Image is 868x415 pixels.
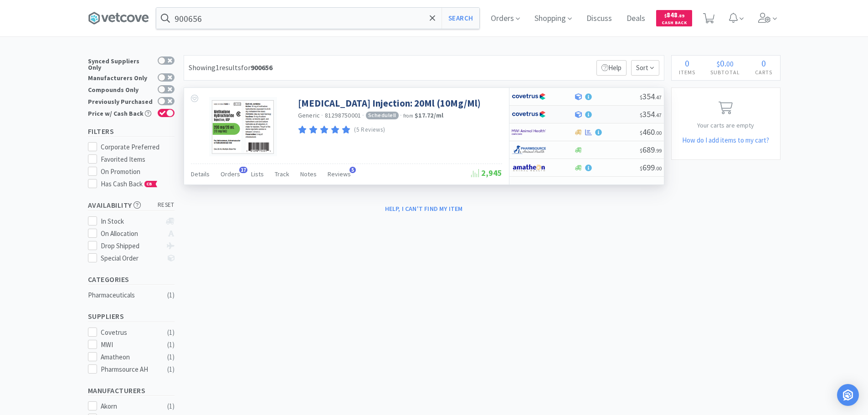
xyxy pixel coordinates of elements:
div: ( 1 ) [167,339,175,350]
div: Corporate Preferred [101,142,175,153]
span: · [400,111,402,119]
div: ( 1 ) [167,364,175,375]
span: . 89 [678,13,684,19]
a: $848.89Cash Back [656,6,692,31]
div: Pharmsource AH [101,364,157,375]
span: $ [640,165,642,172]
span: Orders [221,170,240,178]
span: for [241,63,272,72]
span: Sort [631,60,659,76]
div: ( 1 ) [167,401,175,412]
button: Help, I can't find my item [380,201,468,216]
div: Synced Suppliers Only [88,56,153,71]
span: 0 [685,57,689,69]
span: Notes [300,170,317,178]
a: Discuss [583,15,616,23]
img: 3331a67d23dc422aa21b1ec98afbf632_11.png [512,161,546,174]
h5: Manufacturers [88,385,175,396]
span: . 47 [655,94,662,101]
span: · [362,111,364,119]
a: [MEDICAL_DATA] Injection: 20Ml (10Mg/Ml) [298,97,481,109]
span: 699 [640,162,662,173]
div: Favorited Items [101,154,175,165]
span: 00 [726,59,734,68]
img: f6b2451649754179b5b4e0c70c3f7cb0_2.png [512,125,546,139]
h4: Items [672,68,703,77]
h5: Filters [88,126,175,137]
div: Previously Purchased [88,97,153,105]
img: 90661d943ce24197a433f812d90f8b01_821205.png [209,97,277,156]
span: $ [640,129,642,136]
div: Akorn [101,401,157,412]
h4: Subtotal [703,68,748,77]
div: MWI [101,339,157,350]
span: Lists [251,170,264,178]
h5: Suppliers [88,311,175,322]
div: Manufacturers Only [88,73,153,81]
span: $ [640,112,642,118]
div: Compounds Only [88,85,153,93]
img: 77fca1acd8b6420a9015268ca798ef17_1.png [512,90,546,103]
span: $ [640,147,642,154]
div: Special Order [101,253,161,264]
span: 81298750001 [325,111,361,119]
strong: $17.72 / ml [415,111,443,119]
div: Price w/ Cash Back [88,109,153,117]
span: . 47 [655,112,662,118]
span: . 00 [655,165,662,172]
div: Open Intercom Messenger [837,384,859,406]
div: Pharmaceuticals [88,290,162,301]
span: 17 [239,167,247,173]
a: Deals [623,15,649,23]
strong: 900656 [251,63,272,72]
p: Your carts are empty [672,120,780,130]
span: 460 [640,127,662,137]
h5: How do I add items to my cart? [672,135,780,146]
span: $ [640,94,642,101]
span: Track [275,170,289,178]
span: Reviews [328,170,351,178]
span: $ [664,13,667,19]
span: . 00 [655,129,662,136]
span: $ [717,59,720,68]
span: 2,945 [471,168,502,178]
h5: Categories [88,274,175,285]
div: ( 1 ) [167,352,175,363]
p: Help [596,60,627,76]
span: 5 [349,167,356,173]
img: 77fca1acd8b6420a9015268ca798ef17_1.png [512,108,546,121]
p: (5 Reviews) [354,125,385,135]
div: Drop Shipped [101,241,161,251]
div: . [703,59,748,68]
div: Covetrus [101,327,157,338]
span: 848 [664,10,684,19]
span: 689 [640,144,662,155]
span: from [403,113,413,119]
span: 0 [720,57,724,69]
div: ( 1 ) [167,290,175,301]
div: In Stock [101,216,161,227]
span: Details [191,170,210,178]
span: 354 [640,91,662,102]
span: CB [145,181,154,187]
h5: Availability [88,200,175,210]
div: On Promotion [101,166,175,177]
button: Search [442,8,479,29]
span: 0 [761,57,766,69]
span: . 99 [655,147,662,154]
span: Cash Back [662,20,687,26]
span: Schedule II [366,112,399,119]
div: ( 1 ) [167,327,175,338]
div: Showing 1 results [189,62,272,74]
div: On Allocation [101,228,161,239]
span: Has Cash Back [101,179,158,188]
div: Amatheon [101,352,157,363]
h4: Carts [748,68,780,77]
span: 354 [640,109,662,119]
img: 7915dbd3f8974342a4dc3feb8efc1740_58.png [512,143,546,157]
span: reset [158,200,175,210]
input: Search by item, sku, manufacturer, ingredient, size... [156,8,479,29]
span: Generic [298,111,320,119]
span: · [321,111,323,119]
